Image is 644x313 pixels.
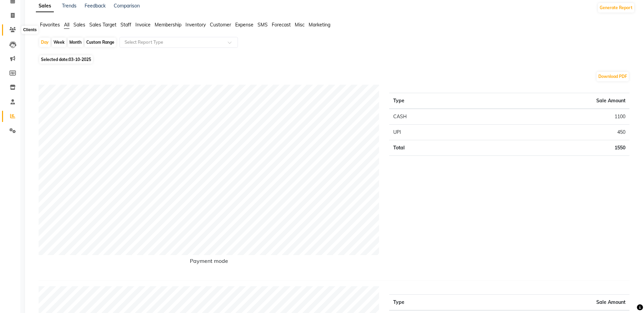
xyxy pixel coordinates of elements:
div: Week [52,38,66,47]
span: Staff [120,22,131,28]
td: 1550 [478,140,629,156]
span: Membership [155,22,181,28]
div: Month [68,38,83,47]
div: Clients [21,26,38,34]
span: Selected date: [39,55,93,64]
span: Marketing [309,22,330,28]
td: 1100 [478,109,629,125]
span: Customer [210,22,231,28]
span: Favorites [40,22,60,28]
th: Type [389,295,522,311]
th: Sale Amount [478,93,629,109]
span: 03-10-2025 [69,57,91,62]
th: Sale Amount [522,295,629,311]
span: Sales Target [89,22,116,28]
th: Type [389,93,478,109]
span: SMS [258,22,268,28]
span: Sales [73,22,85,28]
td: CASH [389,109,478,125]
span: Forecast [272,22,291,28]
td: 450 [478,125,629,140]
span: All [64,22,69,28]
span: Invoice [135,22,151,28]
span: Inventory [185,22,206,28]
div: Custom Range [85,38,116,47]
a: Trends [62,3,76,9]
td: Total [389,140,478,156]
a: Feedback [85,3,106,9]
a: Comparison [114,3,140,9]
h6: Payment mode [39,258,379,267]
button: Generate Report [598,3,634,13]
td: UPI [389,125,478,140]
button: Download PDF [597,72,629,81]
span: Expense [235,22,253,28]
span: Misc [295,22,305,28]
div: Day [39,38,50,47]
